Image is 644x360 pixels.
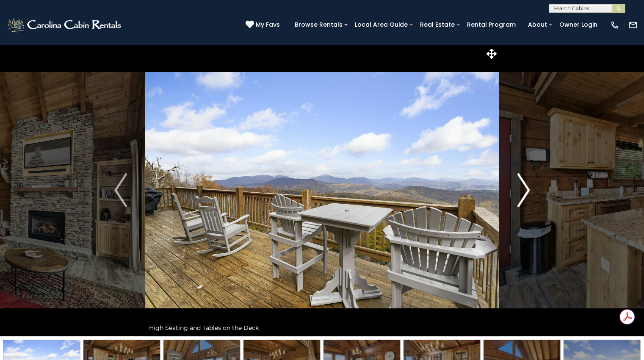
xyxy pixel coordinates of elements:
[555,18,602,31] a: Owner Login
[290,18,347,31] a: Browse Rentals
[97,44,145,336] button: Previous
[499,44,548,336] button: Next
[610,20,619,30] img: phone-regular-white.png
[145,319,499,336] div: High Seating and Tables on the Deck
[114,173,127,207] img: arrow
[416,18,459,31] a: Real Estate
[524,18,551,31] a: About
[246,20,282,30] a: My Favs
[463,18,520,31] a: Rental Program
[6,17,124,33] img: White-1-2.png
[517,173,530,207] img: arrow
[256,20,280,29] span: My Favs
[628,20,638,30] img: mail-regular-white.png
[351,18,412,31] a: Local Area Guide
